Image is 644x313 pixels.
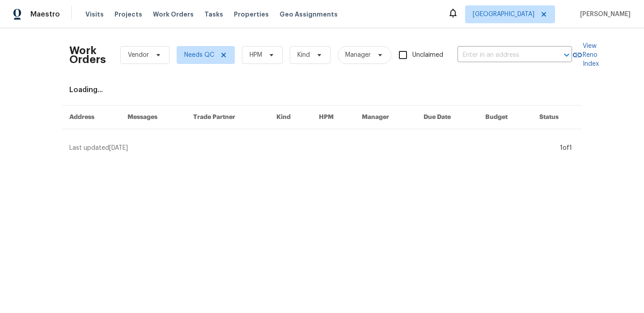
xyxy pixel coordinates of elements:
span: [PERSON_NAME] [576,10,631,19]
th: Kind [269,106,312,129]
span: [GEOGRAPHIC_DATA] [473,10,534,19]
span: Kind [297,51,310,59]
span: Projects [114,10,142,19]
th: HPM [312,106,355,129]
span: Unclaimed [412,51,443,60]
span: Geo Assignments [280,10,338,19]
span: [DATE] [109,145,128,151]
button: Open [560,49,573,61]
span: HPM [250,51,262,59]
th: Trade Partner [186,106,270,129]
th: Manager [355,106,416,129]
span: Work Orders [153,10,194,19]
div: Last updated [69,144,557,152]
div: 1 of 1 [560,144,572,152]
th: Budget [478,106,532,129]
span: Needs QC [184,51,214,59]
span: Manager [345,51,371,59]
input: Enter in an address [458,48,547,62]
th: Status [532,106,582,129]
span: Properties [234,10,269,19]
th: Messages [120,106,186,129]
div: Loading... [69,85,575,94]
th: Due Date [416,106,478,129]
span: Maestro [30,10,60,19]
a: View Reno Index [572,42,599,68]
span: Visits [85,10,104,19]
span: Vendor [128,51,149,59]
h2: Work Orders [69,46,106,64]
th: Address [62,106,120,129]
span: Tasks [204,11,223,17]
